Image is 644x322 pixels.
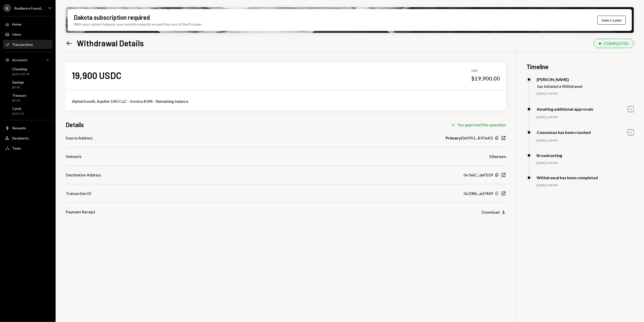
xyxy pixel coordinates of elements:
div: Transaction ID [66,190,91,196]
div: $19,900.00 [471,75,500,82]
a: Treasury$0.00 [3,92,53,104]
div: $232,201.99 [12,72,30,76]
div: [PERSON_NAME] [537,77,582,82]
h1: Withdrawal Details [77,38,144,48]
div: [DATE] 2:45 PM [537,115,634,119]
div: Dakota subscription required [74,13,150,22]
div: You approved this operation [457,122,506,127]
button: Select a plan [597,16,626,25]
div: [DATE] 2:45 PM [537,161,634,165]
div: USD [471,69,500,73]
div: Network [66,153,82,159]
div: Consensus has been reached [537,130,591,135]
div: Resilience Found... [14,6,43,10]
div: Payment Receipt [66,209,95,215]
div: $0.00 [12,98,26,103]
div: 0x7e6C...deFE09 [464,172,493,178]
b: Primary [446,135,461,141]
div: Treasury [12,93,26,97]
div: has initiated a Withdrawal [537,84,582,89]
div: Transactions [12,42,33,47]
div: [DATE] 2:45 PM [537,92,634,96]
div: 0x338b...ad7449 [464,190,493,196]
div: Source Address [66,135,93,141]
div: $239.10 [12,112,23,116]
button: Download [482,209,506,215]
div: Ethereum [489,153,506,159]
div: Home [12,22,21,26]
div: Inbox [12,32,21,36]
a: Team [3,144,53,153]
div: [DATE] 2:45 PM [537,138,634,143]
a: Transactions [3,40,53,49]
a: Accounts [3,55,53,64]
a: Savings$0.00 [3,78,53,91]
a: Checking$232,201.99 [3,65,53,77]
div: AlphaGrowth, Aquifer DAO LLC - Invoice #394 - Remaining balance [72,98,500,104]
a: Cards$239.10 [3,105,53,117]
div: Download [482,210,499,214]
div: COMPLETED [604,41,629,46]
a: Home [3,19,53,29]
div: 19,900 USDC [72,70,122,81]
div: Checking [12,67,30,71]
a: Rewards [3,123,53,132]
div: [DATE] 2:45 PM [537,183,634,188]
div: Team [12,146,21,150]
div: Awaiting additional approvals [537,107,593,111]
div: Withdrawal has been completed [537,175,598,180]
h3: Details [66,120,84,129]
a: Recipients [3,133,53,143]
div: With your current balance, your monthly rewards exceed the cost of the Pro plan. [74,22,202,27]
div: Broadcasting [537,153,562,158]
a: Inbox [3,30,53,39]
div: Rewards [12,126,26,130]
div: Savings [12,80,24,84]
div: Accounts [12,58,28,62]
div: Destination Address [66,172,101,178]
div: $0.00 [12,85,24,90]
div: R [3,4,11,12]
h3: Timeline [527,63,634,71]
div: ( 0x0951...B97a45 ) [446,135,493,141]
div: Cards [12,106,23,111]
div: Recipients [12,136,29,140]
